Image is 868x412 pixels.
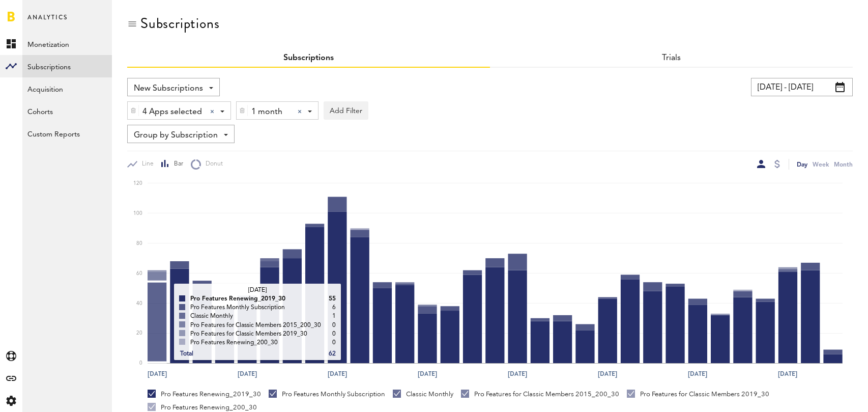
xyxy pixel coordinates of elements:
div: Clear [298,109,302,114]
text: [DATE] [148,369,167,378]
text: 60 [136,271,142,276]
div: Classic Monthly [393,390,453,399]
text: 0 [139,361,142,366]
span: 1 month [251,103,290,121]
span: New Subscriptions [134,80,203,97]
text: 40 [136,301,142,306]
div: Pro Features for Classic Members 2015_200_30 [461,390,619,399]
a: Cohorts [22,100,112,122]
text: 80 [136,241,142,246]
span: Line [137,160,154,169]
span: 4 Apps selected [142,103,202,121]
a: Subscriptions [22,55,112,77]
img: trash_awesome_blue.svg [130,107,136,114]
div: Subscriptions [140,15,219,32]
text: [DATE] [328,369,347,378]
text: [DATE] [238,369,257,378]
text: 120 [133,181,142,186]
div: Pro Features for Classic Members 2019_30 [627,390,769,399]
text: [DATE] [418,369,437,378]
div: Week [813,159,829,170]
div: Day [797,159,807,170]
a: Acquisition [22,77,112,100]
a: Subscriptions [283,54,334,62]
text: 20 [136,331,142,336]
div: Pro Features Renewing_200_30 [148,403,257,412]
a: Custom Reports [22,122,112,145]
span: Group by Subscription [134,127,218,144]
a: Trials [662,54,681,62]
span: Bar [169,160,183,169]
button: Add Filter [324,101,368,120]
div: Pro Features Renewing_2019_30 [148,390,261,399]
text: [DATE] [598,369,617,378]
text: [DATE] [688,369,707,378]
span: Donut [201,160,223,169]
div: Month [834,159,853,170]
div: Clear [210,109,214,114]
span: Analytics [27,11,68,33]
div: Pro Features Monthly Subscription [269,390,385,399]
div: Delete [237,102,248,119]
div: Delete [128,102,139,119]
a: Monetization [22,33,112,55]
text: 100 [133,211,142,216]
text: [DATE] [778,369,797,378]
img: trash_awesome_blue.svg [239,107,245,114]
text: [DATE] [508,369,527,378]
